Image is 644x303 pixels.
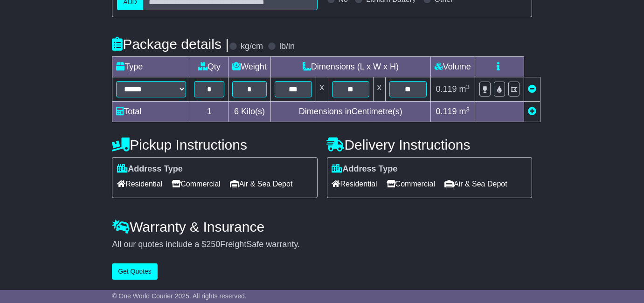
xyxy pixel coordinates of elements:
[112,219,532,234] h4: Warranty & Insurance
[436,84,457,94] span: 0.119
[270,57,430,77] td: Dimensions (L x W x H)
[316,77,328,102] td: x
[279,41,295,52] label: lb/in
[190,102,229,122] td: 1
[112,36,229,52] h4: Package details |
[112,102,190,122] td: Total
[112,137,317,152] h4: Pickup Instructions
[230,177,293,191] span: Air & Sea Depot
[241,41,263,52] label: kg/cm
[229,102,271,122] td: Kilo(s)
[234,107,239,116] span: 6
[430,57,475,77] td: Volume
[528,84,536,94] a: Remove this item
[112,57,190,77] td: Type
[206,240,220,249] span: 250
[117,177,162,191] span: Residential
[270,102,430,122] td: Dimensions in Centimetre(s)
[112,240,532,250] div: All our quotes include a $ FreightSafe warranty.
[466,83,470,90] sup: 3
[387,177,435,191] span: Commercial
[332,177,377,191] span: Residential
[459,107,470,116] span: m
[327,137,532,152] h4: Delivery Instructions
[528,107,536,116] a: Add new item
[444,177,507,191] span: Air & Sea Depot
[112,292,247,300] span: © One World Courier 2025. All rights reserved.
[172,177,220,191] span: Commercial
[229,57,271,77] td: Weight
[190,57,229,77] td: Qty
[466,106,470,113] sup: 3
[332,164,398,174] label: Address Type
[117,164,183,174] label: Address Type
[112,263,158,280] button: Get Quotes
[436,107,457,116] span: 0.119
[373,77,385,102] td: x
[459,84,470,94] span: m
